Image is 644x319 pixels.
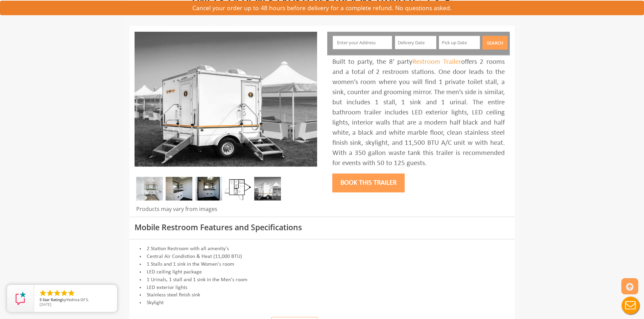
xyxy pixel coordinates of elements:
li:  [67,289,75,297]
h3: Mobile Restroom Features and Specifications [135,223,510,232]
li: Skylight [135,299,510,307]
li: LED exterior lights [135,284,510,292]
img: DSC_0016_email [166,177,192,201]
button: Search [482,36,508,50]
li:  [46,289,54,297]
img: Inside of complete restroom with a stall, a urinal, tissue holders, cabinets and mirror [136,177,163,201]
li: Central Air Condistion & Heat (11,000 BTU) [135,253,510,261]
span: Yeshiva Of S. [66,297,89,302]
div: Products may vary from images [135,205,317,217]
img: A mini restroom trailer with two separate stations and separate doors for males and females [254,177,281,201]
img: Review Rating [14,292,27,305]
span: [DATE] [40,302,51,307]
img: Floor Plan of 2 station Mini restroom with sink and toilet [225,177,252,201]
img: A mini restroom trailer with two separate stations and separate doors for males and females [135,32,317,167]
li: LED ceiling light package [135,268,510,276]
a: Restroom Trailer [412,58,461,65]
button: Live Chat [617,292,644,319]
li:  [39,289,47,297]
input: Delivery Date [395,36,436,49]
img: DSC_0004_email [195,177,222,201]
span: 5 [40,297,42,302]
input: Enter your Address [333,36,392,49]
div: Built to party, the 8’ party offers 2 rooms and a total of 2 restroom stations. One door leads to... [332,57,505,168]
span: Star Rating [43,297,62,302]
input: Pick up Date [439,36,480,49]
li: 1 Stalls and 1 sink in the Women's room [135,261,510,268]
li:  [53,289,61,297]
span: by [40,298,112,302]
li: 2 Station Restroom with all amenity's [135,245,510,253]
li:  [60,289,68,297]
li: 1 Urinals, 1 stall and 1 sink in the Men's room [135,276,510,284]
button: Book this trailer [332,174,405,192]
li: Stainless steel finish sink [135,291,510,299]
